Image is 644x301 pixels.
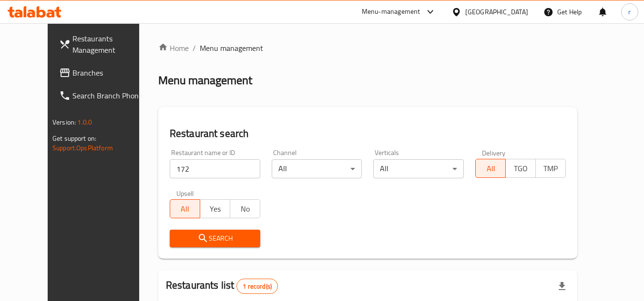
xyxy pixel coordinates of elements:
[177,233,253,244] span: Search
[77,116,92,128] span: 1.0.0
[193,42,196,54] li: /
[52,132,96,145] span: Get support on:
[535,159,566,178] button: TMP
[236,279,278,294] div: Total records count
[505,159,536,178] button: TGO
[52,116,76,128] span: Version:
[551,275,573,298] div: Export file
[170,126,566,141] h2: Restaurant search
[482,149,506,156] label: Delivery
[158,73,252,88] h2: Menu management
[158,42,189,54] a: Home
[373,159,464,178] div: All
[158,42,577,54] nav: breadcrumb
[72,67,148,78] span: Branches
[230,199,260,218] button: No
[51,27,155,61] a: Restaurants Management
[272,159,362,178] div: All
[200,199,230,218] button: Yes
[72,33,148,56] span: Restaurants Management
[170,159,260,178] input: Search for restaurant name or ID..
[465,7,528,17] div: [GEOGRAPHIC_DATA]
[72,90,148,101] span: Search Branch Phone
[166,278,278,294] h2: Restaurants list
[200,42,263,54] span: Menu management
[174,202,196,216] span: All
[51,84,155,107] a: Search Branch Phone
[204,202,226,216] span: Yes
[475,159,506,178] button: All
[628,7,631,17] span: r
[234,202,256,216] span: No
[510,162,532,175] span: TGO
[51,61,155,84] a: Branches
[170,230,260,247] button: Search
[237,282,277,291] span: 1 record(s)
[52,142,113,154] a: Support.OpsPlatform
[540,162,562,175] span: TMP
[170,199,200,218] button: All
[176,190,194,196] label: Upsell
[362,6,420,18] div: Menu-management
[480,162,502,175] span: All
